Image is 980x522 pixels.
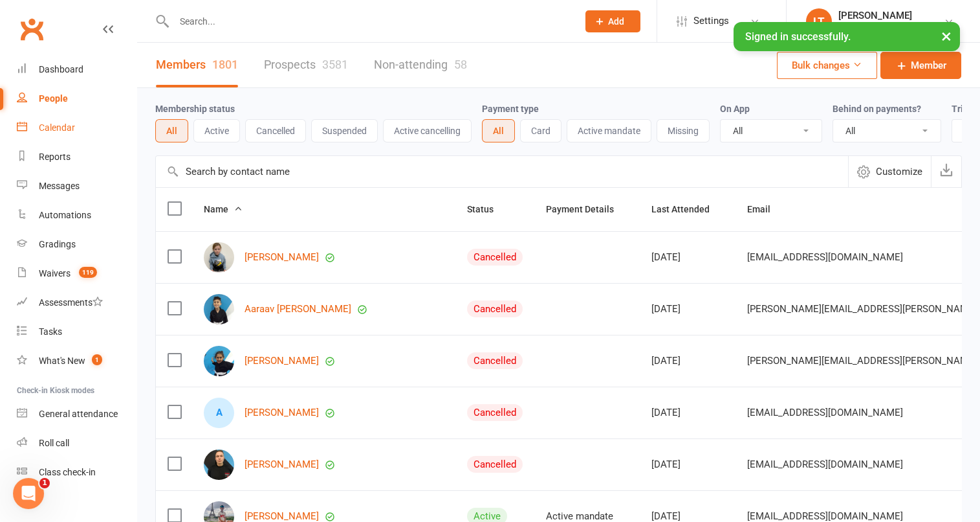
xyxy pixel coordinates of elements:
[651,511,724,522] div: [DATE]
[546,204,628,214] span: Payment Details
[520,119,561,142] button: Card
[17,230,136,259] a: Gradings
[156,156,848,187] input: Search by contact name
[39,356,85,366] div: What's New
[651,407,724,418] div: [DATE]
[880,52,961,79] a: Member
[39,409,118,419] div: General attendance
[212,58,238,71] div: 1801
[39,268,71,278] div: Waivers
[745,30,851,43] span: Signed in successfully.
[467,404,523,421] div: Cancelled
[204,242,234,273] img: Aaliyah
[17,400,136,429] a: General attendance kiosk mode
[546,201,628,217] button: Payment Details
[264,43,348,87] a: Prospects3581
[747,201,785,217] button: Email
[876,164,922,179] span: Customize
[17,84,136,113] a: People
[245,511,319,522] a: [PERSON_NAME]
[720,104,750,114] label: On App
[567,119,651,142] button: Active mandate
[17,172,136,201] a: Messages
[546,511,628,522] div: Active mandate
[17,458,136,487] a: Class kiosk mode
[747,400,903,425] span: [EMAIL_ADDRESS][DOMAIN_NAME]
[454,58,467,71] div: 58
[204,204,243,214] span: Name
[467,201,508,217] button: Status
[39,297,103,308] div: Assessments
[651,304,724,315] div: [DATE]
[92,354,102,365] span: 1
[467,301,523,317] div: Cancelled
[155,104,235,114] label: Membership status
[245,459,319,470] a: [PERSON_NAME]
[838,10,912,21] div: [PERSON_NAME]
[39,478,50,488] span: 1
[848,156,931,187] button: Customize
[39,210,91,220] div: Automations
[374,43,467,87] a: Non-attending58
[204,294,234,324] img: Aaraav
[39,152,71,162] div: Reports
[911,58,946,73] span: Member
[39,181,80,191] div: Messages
[585,10,640,32] button: Add
[17,113,136,142] a: Calendar
[79,267,97,278] span: 119
[245,356,319,367] a: [PERSON_NAME]
[17,55,136,84] a: Dashboard
[245,119,306,142] button: Cancelled
[17,201,136,230] a: Automations
[39,326,62,337] div: Tasks
[39,467,96,477] div: Class check-in
[204,449,234,480] img: Aaron
[16,13,48,45] a: Clubworx
[651,204,724,214] span: Last Attended
[838,21,912,33] div: Excel Martial Arts
[322,58,348,71] div: 3581
[17,259,136,288] a: Waivers 119
[311,119,378,142] button: Suspended
[693,6,729,36] span: Settings
[204,201,243,217] button: Name
[39,64,83,74] div: Dashboard
[657,119,710,142] button: Missing
[651,356,724,367] div: [DATE]
[467,352,523,369] div: Cancelled
[39,93,68,104] div: People
[204,346,234,376] img: Aarmaan
[608,16,624,27] span: Add
[747,452,903,477] span: [EMAIL_ADDRESS][DOMAIN_NAME]
[245,252,319,263] a: [PERSON_NAME]
[747,245,903,269] span: [EMAIL_ADDRESS][DOMAIN_NAME]
[17,429,136,458] a: Roll call
[17,142,136,172] a: Reports
[170,12,569,30] input: Search...
[935,22,958,50] button: ×
[193,119,240,142] button: Active
[833,104,921,114] label: Behind on payments?
[747,204,785,214] span: Email
[777,52,877,79] button: Bulk changes
[155,119,188,142] button: All
[204,398,234,428] div: Aaron
[17,346,136,376] a: What's New1
[651,252,724,263] div: [DATE]
[17,317,136,346] a: Tasks
[651,459,724,470] div: [DATE]
[467,249,523,266] div: Cancelled
[482,119,515,142] button: All
[39,122,75,133] div: Calendar
[245,407,319,418] a: [PERSON_NAME]
[467,204,508,214] span: Status
[482,104,539,114] label: Payment type
[17,288,136,317] a: Assessments
[39,239,76,249] div: Gradings
[806,8,832,34] div: LT
[383,119,472,142] button: Active cancelling
[39,438,69,448] div: Roll call
[13,478,44,509] iframe: Intercom live chat
[245,304,351,315] a: Aaraav [PERSON_NAME]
